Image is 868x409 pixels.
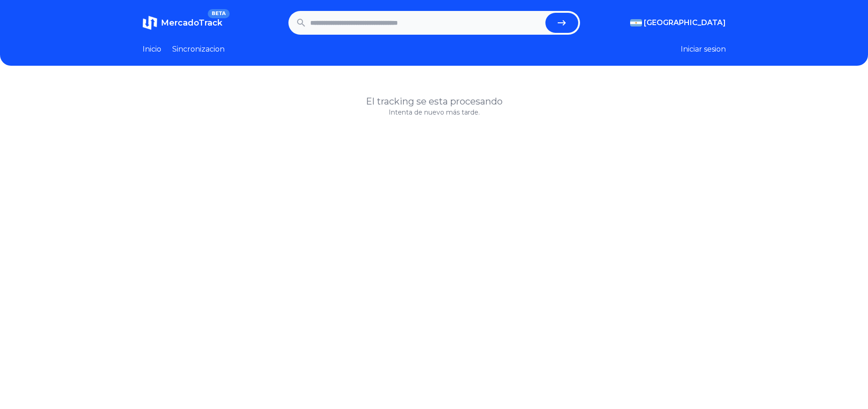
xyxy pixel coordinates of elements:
h1: El tracking se esta procesando [143,95,726,108]
button: Iniciar sesion [681,44,726,55]
span: MercadoTrack [161,18,222,28]
img: MercadoTrack [143,16,157,30]
a: MercadoTrackBETA [143,16,222,30]
a: Sincronizacion [172,44,225,55]
span: [GEOGRAPHIC_DATA] [644,17,726,28]
button: [GEOGRAPHIC_DATA] [630,17,726,28]
a: Inicio [143,44,161,55]
p: Intenta de nuevo más tarde. [143,108,726,117]
span: BETA [208,9,229,18]
img: Argentina [630,19,642,26]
